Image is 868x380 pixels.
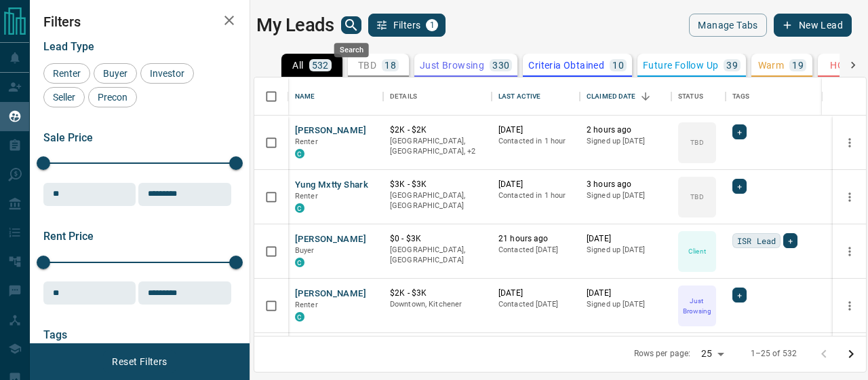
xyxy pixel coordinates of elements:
[783,233,797,248] div: +
[726,61,738,70] p: 39
[390,77,417,116] div: Details
[689,14,766,37] button: Manage Tabs
[840,187,860,207] button: more
[43,131,93,144] span: Sale Price
[726,77,851,116] div: Tags
[587,233,665,245] p: [DATE]
[390,190,485,211] p: [GEOGRAPHIC_DATA], [GEOGRAPHIC_DATA]
[830,61,850,70] p: HOT
[390,179,485,190] p: $3K - $3K
[295,192,318,201] span: Renter
[390,136,485,157] p: East York, Toronto
[295,179,368,192] button: Yung Mxtty Shark
[587,179,665,190] p: 3 hours ago
[295,300,318,309] span: Renter
[498,288,573,299] p: [DATE]
[140,63,194,84] div: Investor
[498,77,540,116] div: Last Active
[295,137,318,146] span: Renter
[671,77,726,116] div: Status
[732,77,750,116] div: Tags
[358,61,376,70] p: TBD
[295,77,315,116] div: Name
[690,137,703,148] p: TBD
[634,348,691,360] p: Rows per page:
[390,124,485,136] p: $2K - $2K
[288,77,383,116] div: Name
[587,245,665,256] p: Signed up [DATE]
[295,149,304,158] div: condos.ca
[295,233,366,246] button: [PERSON_NAME]
[43,230,94,243] span: Rent Price
[88,87,137,107] div: Precon
[587,136,665,147] p: Signed up [DATE]
[368,14,446,37] button: Filters1
[498,245,573,256] p: Contacted [DATE]
[737,234,776,247] span: ISR Lead
[390,233,485,245] p: $0 - $3K
[737,288,742,302] span: +
[612,61,624,70] p: 10
[587,77,636,116] div: Claimed Date
[103,350,176,373] button: Reset Filters
[840,296,860,316] button: more
[737,125,742,139] span: +
[43,328,67,341] span: Tags
[690,192,703,202] p: TBD
[295,288,366,300] button: [PERSON_NAME]
[837,341,865,368] button: Go to next page
[528,61,604,70] p: Criteria Obtained
[732,288,747,303] div: +
[788,234,793,247] span: +
[295,124,366,137] button: [PERSON_NAME]
[43,87,85,107] div: Seller
[427,20,437,30] span: 1
[93,92,132,103] span: Precon
[636,87,655,106] button: Sort
[840,133,860,153] button: more
[587,288,665,299] p: [DATE]
[390,299,485,310] p: Downtown, Kitchener
[737,179,742,193] span: +
[295,312,304,322] div: condos.ca
[678,77,703,116] div: Status
[580,77,671,116] div: Claimed Date
[498,233,573,245] p: 21 hours ago
[48,92,80,103] span: Seller
[145,68,189,79] span: Investor
[696,344,728,364] div: 25
[498,190,573,201] p: Contacted in 1 hour
[492,77,580,116] div: Last Active
[312,61,329,70] p: 532
[498,124,573,136] p: [DATE]
[643,61,718,70] p: Future Follow Up
[334,43,369,57] div: Search
[498,299,573,310] p: Contacted [DATE]
[295,246,315,255] span: Buyer
[774,14,852,37] button: New Lead
[792,61,804,70] p: 19
[732,179,747,194] div: +
[48,68,85,79] span: Renter
[587,299,665,310] p: Signed up [DATE]
[751,348,797,360] p: 1–25 of 532
[295,203,304,213] div: condos.ca
[758,61,785,70] p: Warm
[420,61,484,70] p: Just Browsing
[688,246,706,256] p: Client
[587,190,665,201] p: Signed up [DATE]
[43,14,236,30] h2: Filters
[587,124,665,136] p: 2 hours ago
[679,296,715,316] p: Just Browsing
[43,40,94,53] span: Lead Type
[292,61,303,70] p: All
[384,61,396,70] p: 18
[492,61,509,70] p: 330
[256,14,334,36] h1: My Leads
[498,179,573,190] p: [DATE]
[43,63,90,84] div: Renter
[840,241,860,262] button: more
[94,63,137,84] div: Buyer
[498,136,573,147] p: Contacted in 1 hour
[390,245,485,266] p: [GEOGRAPHIC_DATA], [GEOGRAPHIC_DATA]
